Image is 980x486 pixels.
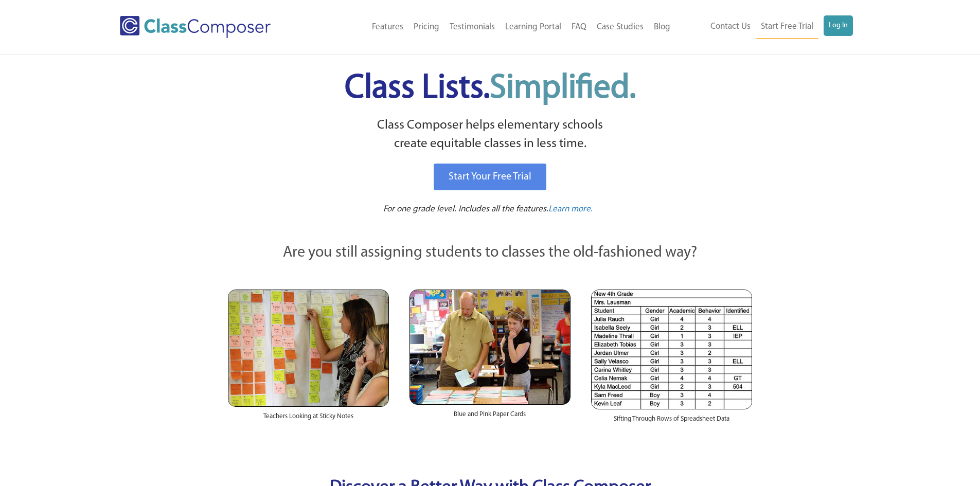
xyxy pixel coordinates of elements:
nav: Header Menu [313,16,675,39]
a: Start Free Trial [756,15,818,39]
a: Log In [824,15,853,36]
a: Contact Us [705,15,756,38]
p: Are you still assigning students to classes the old-fashioned way? [228,242,753,264]
p: Class Composer helps elementary schools create equitable classes in less time. [226,116,754,154]
span: Class Lists. [345,72,636,105]
div: Blue and Pink Paper Cards [409,405,571,429]
span: Start Your Free Trial [449,172,531,182]
a: Start Your Free Trial [434,164,546,190]
a: Blog [649,16,675,39]
a: FAQ [566,16,592,39]
img: Class Composer [120,16,271,38]
a: Case Studies [592,16,649,39]
span: For one grade level. Includes all the features. [383,205,548,213]
div: Sifting Through Rows of Spreadsheet Data [591,409,752,434]
img: Blue and Pink Paper Cards [409,290,571,404]
img: Teachers Looking at Sticky Notes [228,290,389,407]
span: Learn more. [548,205,593,213]
nav: Header Menu [675,15,853,39]
a: Testimonials [444,16,500,39]
span: Simplified. [490,72,636,105]
a: Learning Portal [500,16,566,39]
a: Features [367,16,408,39]
a: Learn more. [548,203,593,216]
div: Teachers Looking at Sticky Notes [228,407,389,431]
a: Pricing [408,16,444,39]
img: Spreadsheets [591,290,752,409]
